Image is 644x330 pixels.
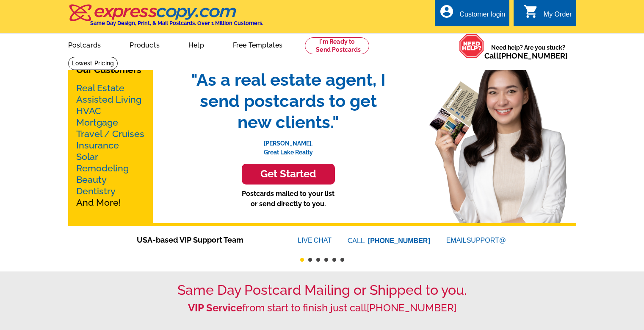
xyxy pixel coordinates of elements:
button: 6 of 6 [340,258,344,262]
i: account_circle [439,4,454,19]
span: Call [484,51,568,60]
h1: Same Day Postcard Mailing or Shipped to you. [68,282,576,298]
h3: Get Started [252,168,324,180]
button: 2 of 6 [308,258,312,262]
a: Mortgage [76,117,118,128]
a: Remodeling [76,163,129,173]
a: [PHONE_NUMBER] [367,302,456,314]
font: SUPPORT@ [467,235,507,246]
a: [PHONE_NUMBER] [368,237,430,244]
a: Free Templates [219,34,296,54]
span: Need help? Are you stuck? [484,43,572,60]
a: Travel / Cruises [76,129,144,139]
a: EMAILSUPPORT@ [446,237,507,244]
a: Beauty [76,174,107,185]
a: Insurance [76,140,119,151]
a: shopping_cart My Order [523,9,572,20]
a: Real Estate [76,83,124,93]
a: account_circle Customer login [439,9,505,20]
a: Solar [76,151,98,162]
a: Help [175,34,218,54]
a: Same Day Design, Print, & Mail Postcards. Over 1 Million Customers. [68,10,263,26]
strong: VIP Service [188,302,242,314]
button: 3 of 6 [316,258,320,262]
p: [PERSON_NAME], Great Lake Realty [182,133,394,157]
a: Products [116,34,173,54]
font: LIVE [298,235,314,246]
img: help [459,34,484,59]
a: [PHONE_NUMBER] [499,51,568,60]
a: Assisted Living [76,94,141,105]
a: Postcards [55,34,115,54]
div: My Order [544,11,572,22]
h2: from start to finish just call [68,302,576,314]
i: shopping_cart [523,4,539,19]
span: USA-based VIP Support Team [137,234,272,246]
span: "As a real estate agent, I send postcards to get new clients." [182,69,394,133]
a: HVAC [76,106,101,116]
div: Customer login [459,11,505,22]
a: Get Started [182,164,394,185]
button: 1 of 6 [300,258,304,262]
a: LIVECHAT [298,237,332,244]
p: Postcards mailed to your list or send directly to you. [182,189,394,209]
font: CALL [348,236,366,246]
button: 4 of 6 [324,258,328,262]
button: 5 of 6 [332,258,336,262]
p: And More! [76,82,145,208]
a: Dentistry [76,186,116,196]
h4: Same Day Design, Print, & Mail Postcards. Over 1 Million Customers. [90,20,263,26]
